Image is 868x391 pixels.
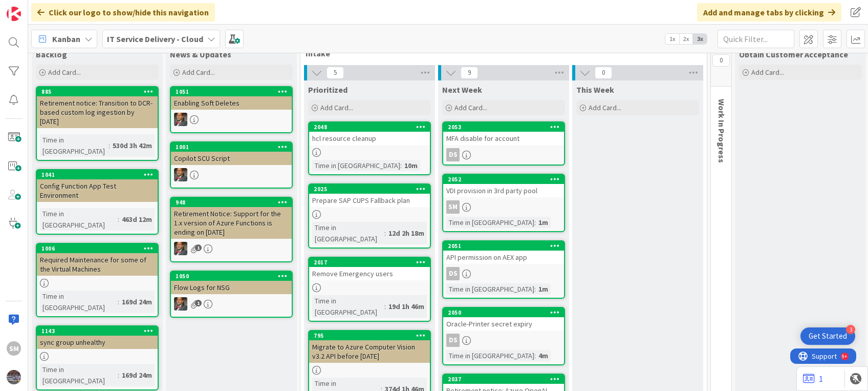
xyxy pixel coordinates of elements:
[171,242,292,255] div: DP
[170,197,293,262] a: 948Retirement Notice: Support for the 1.x version of Azure Functions is ending on [DATE]DP
[448,376,564,383] div: 2037
[309,340,430,363] div: Migrate to Azure Computer Vision v3.2 API before [DATE]
[446,283,534,295] div: Time in [GEOGRAPHIC_DATA]
[37,326,158,349] div: 1143sync group unhealthy
[443,267,564,280] div: DS
[176,88,292,95] div: 1051
[36,86,159,161] a: 885Retirement notice: Transition to DCR-based custom log ingestion by [DATE]Time in [GEOGRAPHIC_D...
[119,214,155,225] div: 463d 12m
[309,267,430,280] div: Remove Emergency users
[314,124,430,131] div: 2048
[170,49,231,59] span: News & Updates
[309,184,430,207] div: 2025Prepare SAP CUPS Fallback plan
[37,87,158,128] div: 885Retirement notice: Transition to DCR-based custom log ingestion by [DATE]
[534,217,536,228] span: :
[37,326,158,336] div: 1143
[712,54,730,67] span: 0
[446,200,460,214] div: SM
[589,103,621,112] span: Add Card...
[171,142,292,152] div: 1001
[171,87,292,96] div: 1051
[312,295,384,318] div: Time in [GEOGRAPHIC_DATA]
[174,297,187,311] img: DP
[442,174,565,232] a: 2052VDI provision in 3rd party poolSMTime in [GEOGRAPHIC_DATA]:1m
[171,168,292,181] div: DP
[803,373,823,385] a: 1
[40,291,118,313] div: Time in [GEOGRAPHIC_DATA]
[171,142,292,165] div: 1001Copilot SCU Script
[41,171,158,178] div: 1041
[443,241,564,251] div: 2051
[36,325,159,390] a: 1143sync group unhealthyTime in [GEOGRAPHIC_DATA]:169d 24m
[309,258,430,280] div: 2017Remove Emergency users
[174,113,187,126] img: DP
[309,331,430,340] div: 795
[37,87,158,96] div: 885
[171,113,292,126] div: DP
[312,222,384,244] div: Time in [GEOGRAPHIC_DATA]
[37,170,158,202] div: 1041Config Function App Test Environment
[536,350,551,361] div: 4m
[443,334,564,347] div: DS
[195,300,202,306] span: 1
[37,336,158,349] div: sync group unhealthy
[314,332,430,339] div: 795
[751,68,784,77] span: Add Card...
[37,96,158,128] div: Retirement notice: Transition to DCR-based custom log ingestion by [DATE]
[312,160,400,171] div: Time in [GEOGRAPHIC_DATA]
[40,364,118,386] div: Time in [GEOGRAPHIC_DATA]
[739,49,848,59] span: Obtain Customer Acceptance
[36,243,159,317] a: 1006Required Maintenance for some of the Virtual MachinesTime in [GEOGRAPHIC_DATA]:169d 24m
[314,186,430,193] div: 2025
[446,148,460,161] div: DS
[119,296,155,307] div: 169d 24m
[308,257,431,322] a: 2017Remove Emergency usersTime in [GEOGRAPHIC_DATA]:19d 1h 46m
[448,309,564,316] div: 2050
[446,267,460,280] div: DS
[171,152,292,165] div: Copilot SCU Script
[442,85,482,95] span: Next Week
[7,341,21,356] div: SM
[442,307,565,365] a: 2050Oracle-Printer secret expiryDSTime in [GEOGRAPHIC_DATA]:4m
[41,245,158,252] div: 1006
[171,87,292,110] div: 1051Enabling Soft Deletes
[37,179,158,202] div: Config Function App Test Environment
[174,242,187,255] img: DP
[443,308,564,317] div: 2050
[52,33,80,45] span: Kanban
[697,3,841,22] div: Add and manage tabs by clicking
[846,325,855,334] div: 3
[170,141,293,189] a: 1001Copilot SCU ScriptDP
[534,283,536,295] span: :
[534,350,536,361] span: :
[7,370,21,384] img: avatar
[170,86,293,133] a: 1051Enabling Soft DeletesDP
[384,228,386,239] span: :
[52,4,57,12] div: 9+
[36,49,67,59] span: Backlog
[308,121,431,175] a: 2048hcl resource cleanupTime in [GEOGRAPHIC_DATA]:10m
[443,175,564,197] div: 2052VDI provision in 3rd party pool
[386,228,427,239] div: 12d 2h 18m
[448,124,564,131] div: 2053
[443,200,564,214] div: SM
[461,67,478,79] span: 9
[536,283,551,295] div: 1m
[402,160,420,171] div: 10m
[171,272,292,294] div: 1050Flow Logs for NSG
[309,331,430,363] div: 795Migrate to Azure Computer Vision v3.2 API before [DATE]
[717,99,727,163] span: Work In Progress
[443,375,564,384] div: 2037
[176,273,292,280] div: 1050
[171,272,292,281] div: 1050
[446,350,534,361] div: Time in [GEOGRAPHIC_DATA]
[443,241,564,264] div: 2051API permission on AEX app
[37,170,158,179] div: 1041
[108,140,110,151] span: :
[308,85,348,95] span: Prioritized
[443,308,564,331] div: 2050Oracle-Printer secret expiry
[309,184,430,194] div: 2025
[320,103,353,112] span: Add Card...
[309,258,430,267] div: 2017
[41,88,158,95] div: 885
